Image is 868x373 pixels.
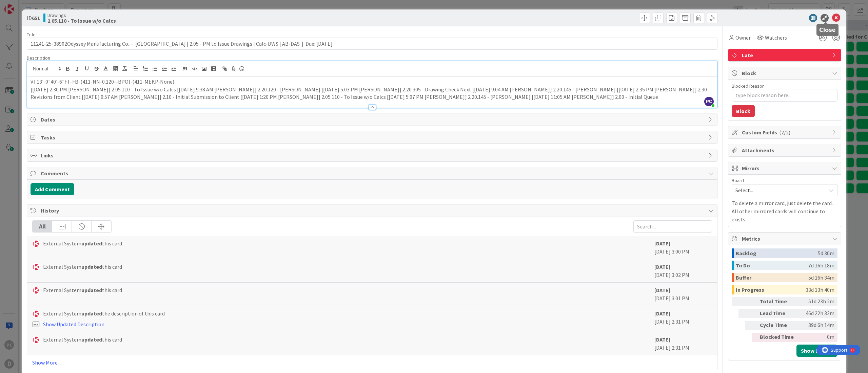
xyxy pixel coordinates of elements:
[736,248,818,258] div: Backlog
[27,55,50,61] span: Description
[43,286,122,294] span: External System this card
[47,13,116,18] span: Drawings
[633,220,712,233] input: Search...
[800,309,834,318] div: 46d 22h 32m
[800,321,834,330] div: 39d 6h 14m
[41,115,705,124] span: Dates
[736,285,806,294] div: In Progress
[81,287,102,293] b: updated
[81,336,102,343] b: updated
[32,310,40,317] img: ES
[654,336,670,343] b: [DATE]
[765,34,787,42] span: Watchers
[800,333,834,342] div: 0m
[27,31,36,38] label: Title
[742,51,829,59] span: Late
[43,309,165,317] span: External System the description of this card
[654,286,712,302] div: [DATE] 3:01 PM
[819,27,836,33] h5: Close
[34,3,38,8] div: 9+
[81,310,102,317] b: updated
[654,287,670,293] b: [DATE]
[81,240,102,247] b: updated
[43,321,104,328] a: Show Updated Description
[32,358,712,367] a: Show More...
[800,297,834,306] div: 51d 23h 2m
[760,333,797,342] div: Blocked Time
[654,263,670,270] b: [DATE]
[31,78,714,86] p: VT13'-0"40'-6"FT-FB-(411-NN-0.120--BPO)-(411-MEKP-None)
[742,146,829,154] span: Attachments
[808,261,834,270] div: 7d 16h 18m
[808,273,834,282] div: 5d 16h 34m
[43,263,122,271] span: External System this card
[32,15,40,21] b: 651
[41,151,705,159] span: Links
[818,248,834,258] div: 5d 30m
[41,133,705,141] span: Tasks
[41,169,705,177] span: Comments
[32,240,40,247] img: ES
[742,164,829,172] span: Mirrors
[779,129,790,136] span: ( 2/2 )
[654,335,712,352] div: [DATE] 2:31 PM
[32,263,40,271] img: ES
[735,185,822,195] span: Select...
[760,321,797,330] div: Cycle Time
[742,235,829,243] span: Metrics
[732,199,837,223] p: To delete a mirror card, just delete the card. All other mirrored cards will continue to exists.
[81,263,102,270] b: updated
[732,178,744,183] span: Board
[32,287,40,294] img: ES
[43,335,122,344] span: External System this card
[735,34,751,42] span: Owner
[14,1,31,9] span: Support
[31,86,714,101] p: [[DATE] 2:30 PM [PERSON_NAME]] 2.05.110 - To Issue w/o Calcs [[DATE] 9:38 AM [PERSON_NAME]] 2.20....
[654,310,670,317] b: [DATE]
[47,18,116,23] b: 2.05.110 - To Issue w/o Calcs
[33,221,52,232] div: All
[732,83,765,89] label: Blocked Reason
[43,239,122,247] span: External System this card
[704,97,714,106] span: PC
[760,297,797,306] div: Total Time
[654,309,712,328] div: [DATE] 2:31 PM
[654,240,670,247] b: [DATE]
[796,345,837,357] button: Show Details
[32,336,40,344] img: ES
[742,128,829,136] span: Custom Fields
[732,105,755,117] button: Block
[736,261,808,270] div: To Do
[654,239,712,256] div: [DATE] 3:00 PM
[27,38,717,50] input: type card name here...
[742,69,829,77] span: Block
[736,273,808,282] div: Buffer
[806,285,834,294] div: 33d 13h 40m
[654,263,712,279] div: [DATE] 3:02 PM
[31,183,74,195] button: Add Comment
[27,14,40,22] span: ID
[41,206,705,215] span: History
[760,309,797,318] div: Lead Time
